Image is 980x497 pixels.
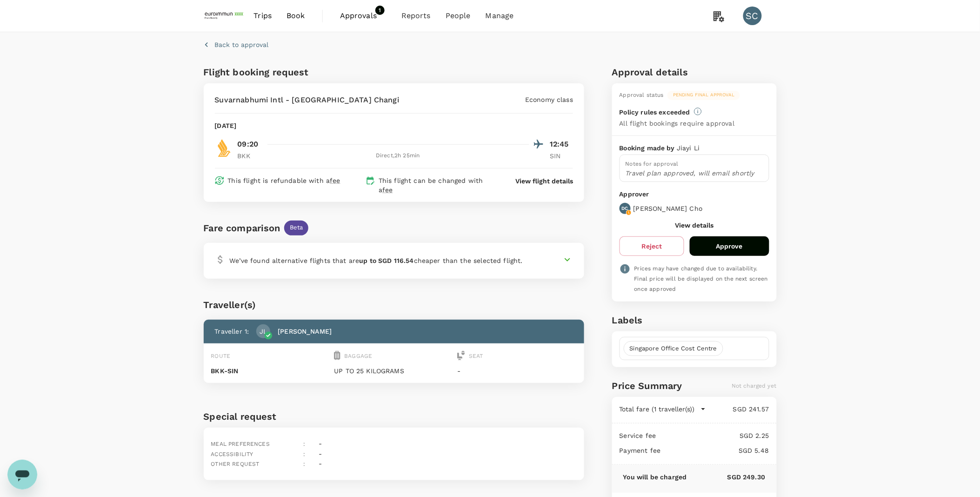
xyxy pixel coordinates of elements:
[732,383,776,389] span: Not charged yet
[620,143,677,153] p: Booking made by
[626,168,763,178] p: Travel plan approved, will email shortly
[315,445,322,459] div: -
[743,7,762,25] div: SC
[382,186,393,194] span: fee
[667,92,740,98] span: Pending final approval
[204,221,280,235] div: Fare comparison
[633,204,703,213] p: [PERSON_NAME] Cho
[211,366,331,376] p: BKK - SIN
[344,353,372,359] span: Baggage
[215,40,269,49] p: Back to approval
[215,121,237,130] p: [DATE]
[525,95,573,104] p: Economy class
[211,441,270,447] span: Meal preferences
[620,189,769,199] p: Approver
[215,327,249,336] p: Traveller 1 :
[330,177,340,184] span: fee
[215,94,400,106] p: Suvarnabhumi Intl - [GEOGRAPHIC_DATA] Changi
[550,139,573,150] p: 12:45
[620,107,690,117] p: Policy rules exceeded
[238,139,259,150] p: 09:20
[612,65,777,80] h6: Approval details
[515,176,573,186] button: View flight details
[624,344,723,353] span: Singapore Office Cost Centre
[620,446,661,455] p: Payment fee
[253,10,272,21] span: Trips
[260,327,267,336] p: JL
[211,461,260,467] span: Other request
[661,446,769,455] p: SGD 5.48
[675,222,713,229] button: View details
[334,366,453,376] p: UP TO 25 KILOGRAMS
[634,265,768,292] span: Prices may have changed due to availability. Final price will be displayed on the next screen onc...
[211,353,231,359] span: Route
[340,10,387,21] span: Approvals
[204,297,585,312] div: Traveller(s)
[360,257,414,264] b: up to SGD 116.54
[303,461,305,467] span: :
[375,6,385,15] span: 1
[656,431,769,440] p: SGD 2.25
[278,327,332,336] p: [PERSON_NAME]
[7,460,37,490] iframe: Button to launch messaging window
[706,404,769,414] p: SGD 241.57
[457,351,465,360] img: seat-icon
[623,472,687,482] p: You will be charged
[620,404,695,414] p: Total fare (1 traveller(s))
[690,236,769,256] button: Approve
[204,65,392,80] h6: Flight booking request
[677,143,700,153] p: Jiayi Li
[230,256,523,265] p: We’ve found alternative flights that are cheaper than the selected flight.
[620,431,656,440] p: Service fee
[687,472,766,482] p: SGD 249.30
[287,10,305,21] span: Book
[315,435,322,449] div: -
[204,40,269,49] button: Back to approval
[204,6,247,26] img: EUROIMMUN (South East Asia) Pte. Ltd.
[622,205,628,212] p: DC
[211,451,253,457] span: Accessibility
[469,353,483,359] span: Seat
[612,378,682,393] h6: Price Summary
[267,151,530,161] div: Direct , 2h 25min
[612,313,777,328] h6: Labels
[228,176,340,185] p: This flight is refundable with a
[486,10,514,21] span: Manage
[626,161,679,167] span: Notes for approval
[238,151,261,161] p: BKK
[303,441,305,447] span: :
[620,119,734,128] p: All flight bookings require approval
[303,451,305,457] span: :
[315,455,322,469] div: -
[379,176,498,195] p: This flight can be changed with a
[550,151,573,161] p: SIN
[457,366,577,376] p: -
[620,404,706,414] button: Total fare (1 traveller(s))
[204,409,585,424] h6: Special request
[620,91,664,100] div: Approval status
[446,10,471,21] span: People
[284,223,309,232] span: Beta
[215,139,233,157] img: SQ
[401,10,431,21] span: Reports
[620,236,684,256] button: Reject
[334,351,340,360] img: baggage-icon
